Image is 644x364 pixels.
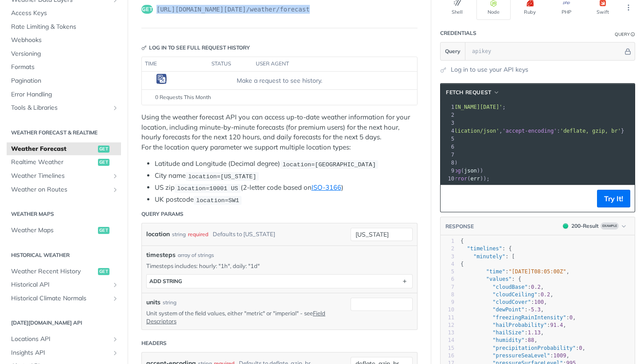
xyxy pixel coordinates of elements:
div: 11 [441,314,454,322]
div: Log in to see full request history [141,44,250,52]
button: Show subpages for Historical Climate Normals [112,295,119,302]
button: Hide [623,47,632,56]
label: units [146,298,160,307]
button: Show subpages for Tools & Libraries [112,104,119,111]
div: ADD string [149,278,182,284]
a: Versioning [7,47,121,61]
span: Historical API [11,280,109,289]
a: Historical APIShow subpages for Historical API [7,278,121,291]
p: Timesteps includes: hourly: "1h", daily: "1d" [146,262,413,270]
span: error [451,176,467,182]
a: Weather TimelinesShow subpages for Weather Timelines [7,169,121,183]
span: Weather Recent History [11,267,96,276]
button: fetch Request [443,88,503,97]
input: apikey [468,42,623,60]
a: Field Descriptors [146,310,325,325]
svg: Key [141,45,147,50]
span: { [461,238,464,244]
span: Historical Climate Normals [11,294,109,303]
span: timesteps [146,250,176,260]
span: : , [461,268,570,275]
div: Headers [141,339,167,347]
div: Query Params [141,210,183,218]
span: https://api.tomorrow.io/v4/weather/forecast [156,5,310,14]
div: 8 [441,291,454,299]
span: "pressureSeaLevel" [492,353,550,359]
div: Query [615,31,630,38]
div: 1 [441,103,456,111]
div: 1 [441,238,454,245]
div: 2 [441,111,456,119]
span: : , [461,337,538,343]
span: : , [461,314,576,321]
div: Defaults to [US_STATE] [213,228,275,241]
span: Error Handling [11,90,119,99]
span: Weather on Routes [11,185,109,194]
div: 12 [441,322,454,329]
p: Unit system of the field values, either "metric" or "imperial" - see [146,309,337,325]
span: "[DATE]T08:05:00Z" [508,268,566,275]
button: Show subpages for Weather Timelines [112,172,119,180]
a: Realtime Weatherget [7,156,121,169]
button: More Languages [622,1,635,14]
span: Insights API [11,349,109,357]
span: : , [461,353,570,359]
span: "precipitationProbability" [492,345,576,351]
span: Realtime Weather [11,158,96,167]
span: Access Keys [11,9,119,18]
span: "dewPoint" [492,307,524,313]
i: Information [631,32,635,37]
span: Query [445,47,461,55]
span: 'accept-encoding' [503,128,557,134]
span: location=SW1 [196,197,239,203]
span: Versioning [11,50,119,58]
span: get [98,159,109,166]
div: Credentials [440,29,476,37]
span: get [98,227,109,234]
span: get [98,146,109,153]
span: : , [461,291,554,298]
span: Webhooks [11,36,119,45]
span: : , [461,322,566,328]
div: 10 [441,306,454,314]
a: Access Keys [7,7,121,20]
span: : { [461,276,521,282]
span: 0.2 [531,284,541,290]
span: Weather Maps [11,226,96,235]
h2: Weather Maps [7,210,121,218]
span: : { [461,245,512,252]
span: : [ [461,253,515,260]
div: 8 [441,159,456,167]
span: "timelines" [467,245,502,252]
div: string [163,299,176,307]
span: fetch Request [446,88,492,96]
div: 16 [441,352,454,360]
span: 88 [528,337,534,343]
span: location=[US_STATE] [188,173,256,180]
li: UK postcode [155,195,418,205]
span: 0 [570,314,573,321]
h2: [DATE][DOMAIN_NAME] API [7,319,121,327]
span: 'application/json' [441,128,499,134]
p: Using the weather forecast API you can access up-to-date weather information for your location, i... [141,112,418,152]
th: time [142,57,208,71]
span: "cloudCeiling" [492,291,537,298]
span: Formats [11,63,119,72]
a: Rate Limiting & Tokens [7,20,121,34]
div: 2 [441,245,454,253]
span: err [470,176,480,182]
li: US zip (2-letter code based on ) [155,183,418,193]
a: Tools & LibrariesShow subpages for Tools & Libraries [7,101,121,115]
span: location=10001 US [177,185,238,192]
span: : , [461,284,544,290]
span: 1009 [554,353,566,359]
a: ISO-3166 [312,183,341,192]
div: 14 [441,337,454,344]
div: string [172,228,186,241]
span: location=[GEOGRAPHIC_DATA] [282,161,376,168]
a: Weather Forecastget [7,142,121,156]
a: Webhooks [7,34,121,47]
span: "humidity" [492,337,524,343]
span: : , [461,307,544,313]
div: QueryInformation [615,31,635,38]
